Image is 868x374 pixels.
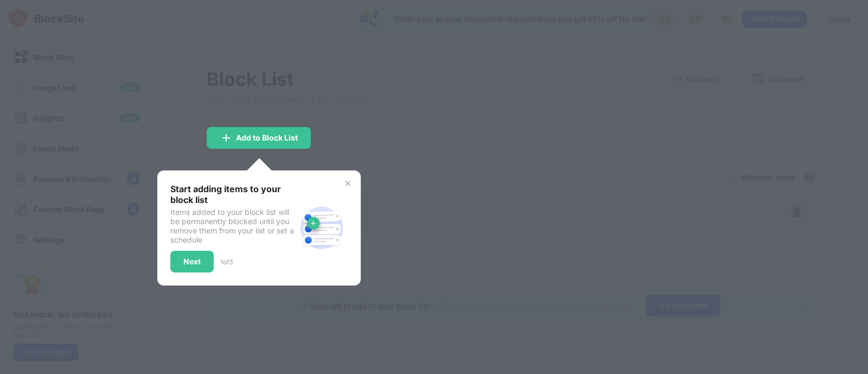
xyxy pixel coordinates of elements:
[236,134,298,142] div: Add to Block List
[220,258,233,266] div: 1 of 3
[170,183,296,205] div: Start adding items to your block list
[170,207,296,244] div: Items added to your block list will be permanently blocked until you remove them from your list o...
[296,202,348,254] img: block-site.svg
[343,179,352,188] img: x-button.svg
[183,257,201,266] div: Next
